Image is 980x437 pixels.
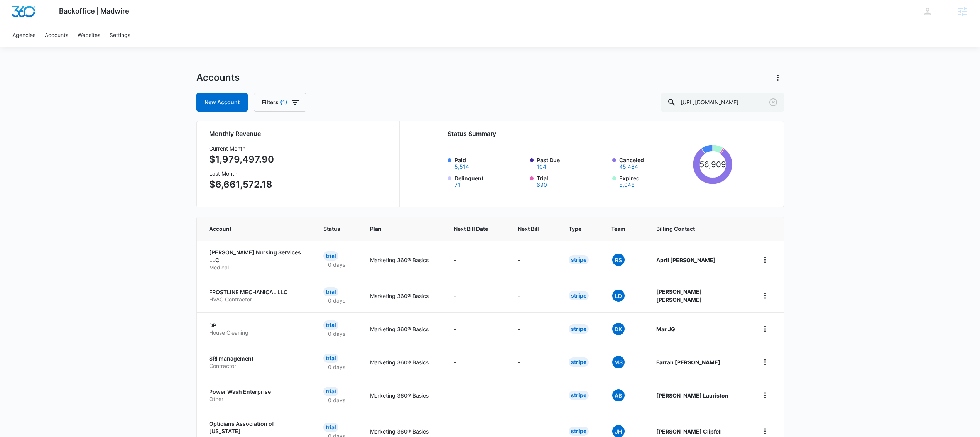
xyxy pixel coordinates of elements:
strong: [PERSON_NAME] [PERSON_NAME] [656,288,702,303]
button: home [759,254,771,266]
span: RS [612,254,625,266]
p: $6,661,572.18 [209,178,274,191]
a: New Account [196,93,248,112]
p: Marketing 360® Basics [370,325,435,333]
input: Search [661,93,784,112]
span: Team [611,225,627,233]
button: Delinquent [455,182,460,188]
a: [PERSON_NAME] Nursing Services LLCMedical [209,249,305,271]
span: Type [569,225,581,233]
div: Stripe [569,291,589,300]
p: [PERSON_NAME] Nursing Services LLC [209,249,305,264]
p: $1,979,497.90 [209,152,274,166]
div: Stripe [569,324,589,334]
td: - [444,312,509,346]
label: Expired [619,174,690,188]
button: Expired [619,182,635,188]
span: LD [612,290,625,302]
td: - [444,379,509,412]
button: Filters(1) [254,93,306,112]
p: House Cleaning [209,329,305,337]
span: AB [612,389,625,401]
div: Trial [323,354,338,363]
label: Trial [537,174,608,188]
button: home [759,323,771,335]
a: Websites [73,23,105,47]
tspan: 56,909 [700,159,726,169]
span: (1) [280,100,287,105]
span: Next Bill [518,225,539,233]
button: Trial [537,182,547,188]
button: home [759,356,771,368]
td: - [509,379,559,412]
p: Other [209,395,305,403]
span: DK [612,323,625,335]
h3: Current Month [209,144,274,152]
a: Agencies [8,23,40,47]
strong: [PERSON_NAME] Clipfell [656,428,722,435]
td: - [509,346,559,379]
label: Paid [455,156,525,169]
div: Trial [323,387,338,396]
a: SRI managementContractor [209,355,305,370]
h2: Monthly Revenue [209,129,390,138]
strong: April [PERSON_NAME] [656,257,716,263]
td: - [444,241,509,279]
strong: [PERSON_NAME] Lauriston [656,392,728,399]
p: Marketing 360® Basics [370,427,435,435]
span: Status [323,225,340,233]
div: Stripe [569,357,589,367]
div: Trial [323,287,338,296]
td: - [509,279,559,312]
span: Account [209,225,294,233]
p: Marketing 360® Basics [370,292,435,300]
p: SRI management [209,355,305,362]
a: Power Wash EnterpriseOther [209,388,305,403]
td: - [509,312,559,346]
strong: Farrah [PERSON_NAME] [656,359,720,366]
p: FROSTLINE MECHANICAL LLC [209,288,305,296]
button: home [759,389,771,401]
div: Stripe [569,427,589,436]
td: - [444,279,509,312]
p: DP [209,322,305,329]
div: Trial [323,320,338,330]
label: Canceled [619,156,690,169]
p: 0 days [323,296,350,305]
button: home [759,290,771,302]
span: Next Bill Date [454,225,488,233]
div: Trial [323,251,338,261]
p: Medical [209,264,305,271]
h3: Last Month [209,169,274,178]
a: Accounts [40,23,73,47]
p: 0 days [323,396,350,404]
button: Actions [772,71,784,84]
button: Past Due [537,164,546,169]
div: Stripe [569,255,589,264]
p: Marketing 360® Basics [370,256,435,264]
h2: Status Summary [448,129,733,138]
label: Delinquent [455,174,525,188]
div: Trial [323,423,338,432]
button: Paid [455,164,469,169]
h1: Accounts [196,72,240,83]
a: FROSTLINE MECHANICAL LLCHVAC Contractor [209,288,305,303]
p: 0 days [323,261,350,269]
a: DPHouse Cleaning [209,322,305,337]
p: 0 days [323,363,350,371]
p: Contractor [209,362,305,370]
p: HVAC Contractor [209,296,305,303]
button: Clear [767,96,779,108]
div: Stripe [569,391,589,400]
span: Plan [370,225,435,233]
p: Marketing 360® Basics [370,358,435,366]
button: Canceled [619,164,638,169]
a: Settings [105,23,135,47]
p: Marketing 360® Basics [370,391,435,400]
label: Past Due [537,156,608,169]
td: - [509,241,559,279]
span: MS [612,356,625,368]
span: Billing Contact [656,225,740,233]
p: Opticians Association of [US_STATE] [209,420,305,435]
strong: Mar JG [656,326,675,332]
